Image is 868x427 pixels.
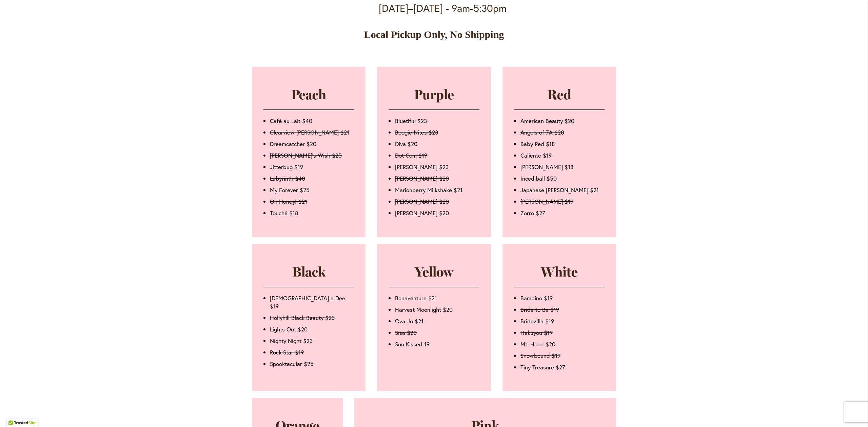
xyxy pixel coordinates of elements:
[520,363,565,371] s: Tiny Treasure $27
[414,86,454,103] strong: Purple
[395,198,449,205] s: [PERSON_NAME] $20
[292,264,325,280] strong: Black
[520,329,553,337] s: Hakuyou $19
[395,151,427,159] s: Dot Com $19
[270,337,354,345] li: Nighty Night $23
[395,163,449,171] s: [PERSON_NAME] $23
[364,29,504,40] strong: Local Pickup Only, No Shipping
[270,117,354,125] li: Café au Lait $40
[270,314,335,322] s: Hollyhill Black Beauty $23
[395,186,462,194] s: Marionberry Milkshake $21
[270,151,342,159] s: [PERSON_NAME]'s Wish $25
[547,86,571,103] strong: Red
[270,198,307,205] s: Oh Honey! $21
[520,352,560,360] s: Snowbound $19
[395,340,430,348] s: Sun Kissed 19
[541,264,578,280] strong: White
[520,175,605,183] li: Incediball $50
[395,306,479,314] li: Harvest Moonlight $20
[520,186,599,194] s: Japanese [PERSON_NAME] $21
[395,209,479,217] li: [PERSON_NAME] $20
[270,128,349,136] s: Clearview [PERSON_NAME] $21
[270,294,345,310] s: [DEMOGRAPHIC_DATA] a Dee $19
[395,117,427,125] s: Bluetiful $23
[520,317,554,325] s: Bridezilla $19
[270,163,303,171] s: Jitterbug $19
[520,294,553,302] s: Bambino $19
[395,175,449,182] s: [PERSON_NAME] $20
[395,317,423,325] s: Ova-Jo $21
[520,340,555,348] s: Mt. Hood $20
[270,360,314,368] s: Spooktacular $25
[520,140,555,148] s: Baby Red $18
[520,117,574,125] s: American Beauty $20
[520,128,564,136] s: Angels of 7A $20
[520,151,605,160] li: Caliente $19
[270,175,305,182] s: Labyrinth $40
[270,186,310,194] s: My Forever $25
[270,325,354,333] li: Lights Out $20
[395,140,417,148] s: Diva $20
[270,140,316,148] s: Dreamcatcher $20
[395,128,438,136] s: Boogie Nites $23
[395,329,417,337] s: Sisa $20
[291,86,326,103] strong: Peach
[270,209,298,217] s: Touché $18
[270,348,304,356] s: Rock Star $19
[520,198,573,205] s: [PERSON_NAME] $19
[415,264,453,280] strong: Yellow
[395,294,437,302] s: Bonaventure $21
[520,209,545,217] s: Zorro $27
[520,163,605,171] li: [PERSON_NAME] $18
[520,306,559,313] s: Bride to Be $19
